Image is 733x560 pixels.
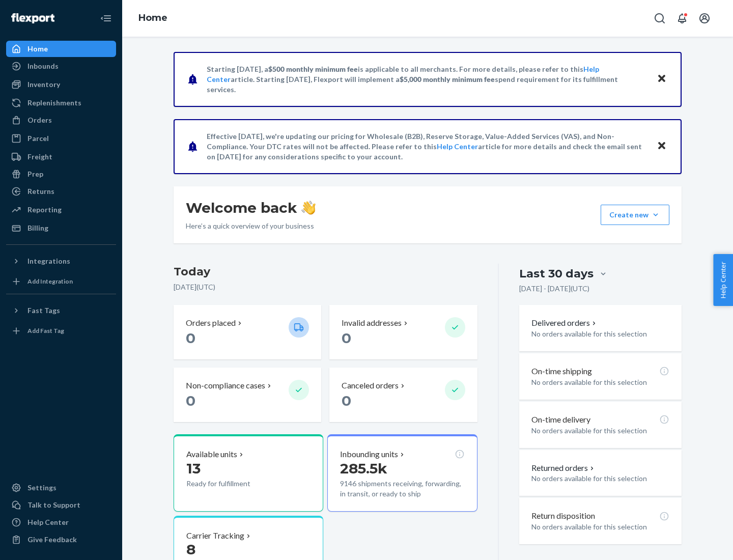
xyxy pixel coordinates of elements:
[519,284,589,294] p: [DATE] - [DATE] ( UTC )
[27,500,80,510] div: Talk to Support
[6,497,116,513] a: Talk to Support
[27,223,48,233] div: Billing
[27,256,70,266] div: Integrations
[6,95,116,111] a: Replenishments
[186,317,236,329] p: Orders placed
[340,449,398,460] p: Inbounding units
[301,201,316,215] img: hand-wave emoji
[27,133,49,144] div: Parcel
[6,220,116,236] a: Billing
[531,426,669,436] p: No orders available for this selection
[6,112,116,128] a: Orders
[27,152,52,162] div: Freight
[174,368,321,422] button: Non-compliance cases 0
[96,8,116,29] button: Close Navigation
[174,264,477,280] h3: Today
[694,8,715,29] button: Open account menu
[186,541,195,558] span: 8
[27,79,60,90] div: Inventory
[342,392,351,409] span: 0
[174,282,477,292] p: [DATE] ( UTC )
[186,449,237,460] p: Available units
[650,8,670,29] button: Open Search Box
[186,479,280,489] p: Ready for fulfillment
[27,277,73,286] div: Add Integration
[11,13,54,23] img: Flexport logo
[207,131,647,162] p: Effective [DATE], we're updating our pricing for Wholesale (B2B), Reserve Storage, Value-Added Se...
[186,460,201,477] span: 13
[6,76,116,93] a: Inventory
[329,305,477,359] button: Invalid addresses 0
[531,377,669,387] p: No orders available for this selection
[6,531,116,548] button: Give Feedback
[531,414,590,426] p: On-time delivery
[6,41,116,57] a: Home
[6,302,116,319] button: Fast Tags
[27,44,48,54] div: Home
[27,169,43,179] div: Prep
[6,253,116,269] button: Integrations
[27,326,64,335] div: Add Fast Tag
[186,380,265,391] p: Non-compliance cases
[27,186,54,197] div: Returns
[6,149,116,165] a: Freight
[655,139,668,154] button: Close
[6,273,116,290] a: Add Integration
[27,517,69,527] div: Help Center
[340,460,387,477] span: 285.5k
[186,392,195,409] span: 0
[327,434,477,512] button: Inbounding units285.5k9146 shipments receiving, forwarding, in transit, or ready to ship
[6,58,116,74] a: Inbounds
[531,510,595,522] p: Return disposition
[186,221,316,231] p: Here’s a quick overview of your business
[519,266,594,282] div: Last 30 days
[27,205,62,215] div: Reporting
[6,166,116,182] a: Prep
[342,329,351,347] span: 0
[186,530,244,542] p: Carrier Tracking
[531,329,669,339] p: No orders available for this selection
[186,199,316,217] h1: Welcome back
[531,317,598,329] button: Delivered orders
[6,183,116,200] a: Returns
[342,380,399,391] p: Canceled orders
[27,98,81,108] div: Replenishments
[268,65,358,73] span: $500 monthly minimum fee
[655,72,668,87] button: Close
[186,329,195,347] span: 0
[531,473,669,484] p: No orders available for this selection
[531,462,596,474] button: Returned orders
[601,205,669,225] button: Create new
[27,483,57,493] div: Settings
[174,434,323,512] button: Available units13Ready for fulfillment
[6,202,116,218] a: Reporting
[340,479,464,499] p: 9146 shipments receiving, forwarding, in transit, or ready to ship
[531,522,669,532] p: No orders available for this selection
[174,305,321,359] button: Orders placed 0
[6,323,116,339] a: Add Fast Tag
[130,4,176,33] ol: breadcrumbs
[6,480,116,496] a: Settings
[27,535,77,545] div: Give Feedback
[437,142,478,151] a: Help Center
[138,12,167,23] a: Home
[27,115,52,125] div: Orders
[27,305,60,316] div: Fast Tags
[6,514,116,530] a: Help Center
[713,254,733,306] button: Help Center
[342,317,402,329] p: Invalid addresses
[6,130,116,147] a: Parcel
[672,8,692,29] button: Open notifications
[400,75,495,83] span: $5,000 monthly minimum fee
[207,64,647,95] p: Starting [DATE], a is applicable to all merchants. For more details, please refer to this article...
[329,368,477,422] button: Canceled orders 0
[531,366,592,377] p: On-time shipping
[27,61,59,71] div: Inbounds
